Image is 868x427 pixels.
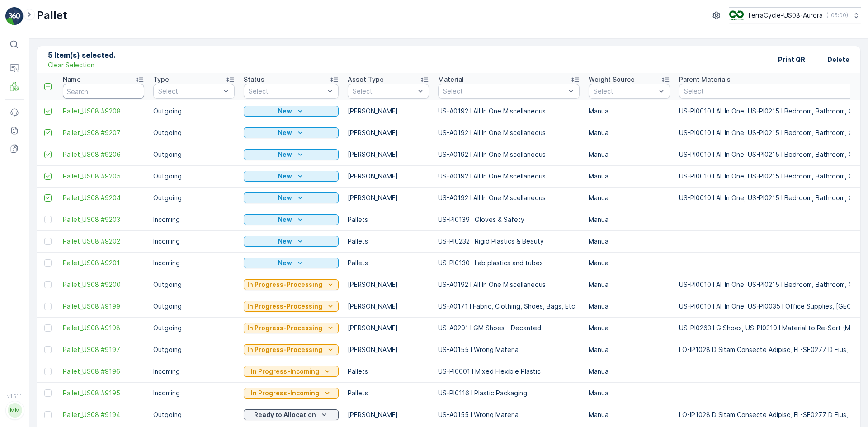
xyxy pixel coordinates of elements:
[44,173,52,180] div: Toggle Row Selected
[244,258,339,268] button: New
[589,193,670,202] p: Manual
[44,129,52,136] div: Toggle Row Selected
[438,389,580,398] p: US-PI0116 I Plastic Packaging
[44,259,52,267] div: Toggle Row Selected
[438,280,580,289] p: US-A0192 I All In One Miscellaneous
[729,10,744,20] img: image_ci7OI47.png
[244,192,339,203] button: New
[438,410,580,419] p: US-A0155 I Wrong Material
[44,108,52,115] div: Toggle Row Selected
[589,258,670,267] p: Manual
[589,172,670,181] p: Manual
[348,258,429,267] p: Pallets
[63,367,144,376] a: Pallet_US08 #9196
[438,345,580,354] p: US-A0155 I Wrong Material
[63,258,144,267] a: Pallet_US08 #9201
[438,193,580,202] p: US-A0192 I All In One Miscellaneous
[44,216,52,223] div: Toggle Row Selected
[153,324,235,333] p: Outgoing
[244,409,339,420] button: Ready to Allocation
[63,84,144,99] input: Search
[44,324,52,332] div: Toggle Row Selected
[589,367,670,376] p: Manual
[589,410,670,419] p: Manual
[278,128,292,137] p: New
[63,193,144,202] a: Pallet_US08 #9204
[153,237,235,246] p: Incoming
[153,150,235,159] p: Outgoing
[589,237,670,246] p: Manual
[348,215,429,224] p: Pallets
[63,410,144,419] a: Pallet_US08 #9194
[37,8,67,23] p: Pallet
[63,324,144,333] a: Pallet_US08 #9198
[438,75,464,84] p: Material
[348,324,429,333] p: [PERSON_NAME]
[44,346,52,353] div: Toggle Row Selected
[254,410,316,419] p: Ready to Allocation
[278,258,292,267] p: New
[44,389,52,397] div: Toggle Row Selected
[244,127,339,138] button: New
[44,411,52,418] div: Toggle Row Selected
[348,172,429,181] p: [PERSON_NAME]
[63,345,144,354] a: Pallet_US08 #9197
[63,302,144,311] a: Pallet_US08 #9199
[278,150,292,159] p: New
[63,389,144,398] span: Pallet_US08 #9195
[48,61,94,70] p: Clear Selection
[63,215,144,224] span: Pallet_US08 #9203
[247,345,322,354] p: In Progress-Processing
[153,280,235,289] p: Outgoing
[48,50,115,61] p: 5 Item(s) selected.
[438,237,580,246] p: US-PI0232 I Rigid Plastics & Beauty
[63,107,144,116] span: Pallet_US08 #9208
[153,75,169,84] p: Type
[5,7,24,25] img: logo
[63,150,144,159] a: Pallet_US08 #9206
[63,172,144,181] a: Pallet_US08 #9205
[153,215,235,224] p: Incoming
[589,302,670,311] p: Manual
[63,128,144,137] span: Pallet_US08 #9207
[348,237,429,246] p: Pallets
[158,87,221,96] p: Select
[153,410,235,419] p: Outgoing
[244,171,339,182] button: New
[278,172,292,181] p: New
[438,324,580,333] p: US-A0201 I GM Shoes - Decanted
[244,366,339,377] button: In Progress-Incoming
[249,87,325,96] p: Select
[353,87,415,96] p: Select
[63,280,144,289] a: Pallet_US08 #9200
[589,75,635,84] p: Weight Source
[589,150,670,159] p: Manual
[278,107,292,116] p: New
[438,367,580,376] p: US-PI0001 I Mixed Flexible Plastic
[44,194,52,202] div: Toggle Row Selected
[438,150,580,159] p: US-A0192 I All In One Miscellaneous
[679,75,731,84] p: Parent Materials
[44,368,52,375] div: Toggle Row Selected
[589,280,670,289] p: Manual
[244,214,339,225] button: New
[251,389,319,398] p: In Progress-Incoming
[348,280,429,289] p: [PERSON_NAME]
[44,238,52,245] div: Toggle Row Selected
[826,12,848,19] p: ( -05:00 )
[747,11,823,20] p: TerraCycle-US08-Aurora
[438,107,580,116] p: US-A0192 I All In One Miscellaneous
[827,55,849,64] p: Delete
[244,323,339,333] button: In Progress-Processing
[348,367,429,376] p: Pallets
[348,107,429,116] p: [PERSON_NAME]
[44,281,52,288] div: Toggle Row Selected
